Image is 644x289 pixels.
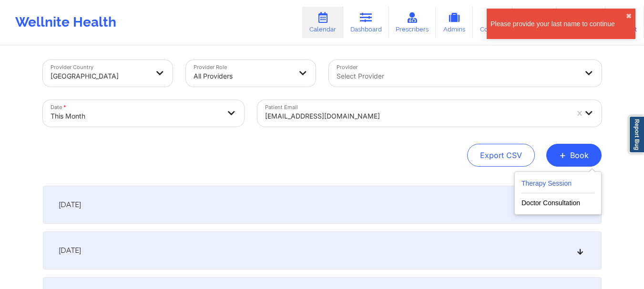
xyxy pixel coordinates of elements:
button: Therapy Session [521,178,594,193]
div: Please provide your last name to continue [491,19,626,29]
div: [GEOGRAPHIC_DATA] [51,66,149,87]
button: close [626,12,632,20]
span: [DATE] [59,200,81,209]
a: Prescribers [389,7,436,38]
div: All Providers [194,66,292,87]
a: Coaches [473,7,512,38]
button: +Book [546,144,602,167]
div: [EMAIL_ADDRESS][DOMAIN_NAME] [265,106,568,127]
button: Doctor Consultation [521,193,594,209]
span: [DATE] [59,246,81,255]
a: Admins [436,7,473,38]
div: This Month [51,106,220,127]
span: + [559,152,566,158]
a: Report Bug [629,116,644,153]
button: Export CSV [467,144,535,167]
a: Calendar [302,7,343,38]
a: Dashboard [343,7,389,38]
